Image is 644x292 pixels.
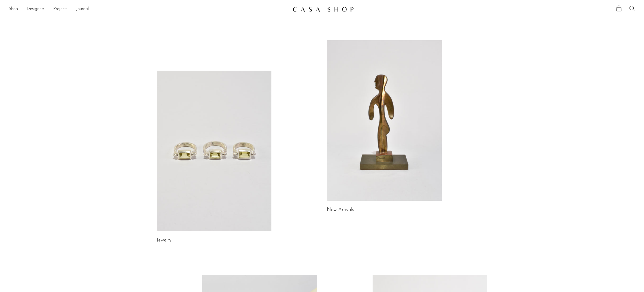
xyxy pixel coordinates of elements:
a: Jewelry [157,238,171,243]
a: Designers [27,6,45,13]
ul: NEW HEADER MENU [9,5,288,14]
nav: Desktop navigation [9,5,288,14]
a: Shop [9,6,18,13]
a: New Arrivals [327,208,354,212]
a: Journal [76,6,89,13]
a: Projects [53,6,67,13]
